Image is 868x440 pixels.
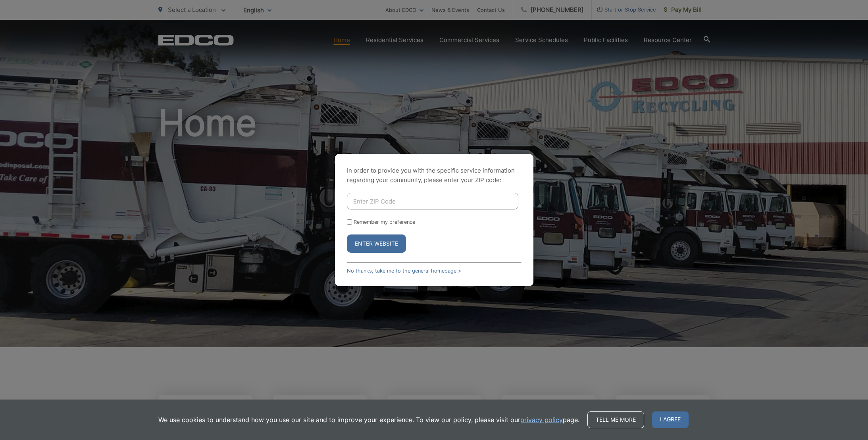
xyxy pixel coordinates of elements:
input: Enter ZIP Code [347,193,518,209]
a: privacy policy [520,415,563,425]
span: I agree [652,411,689,428]
a: Tell me more [587,411,644,428]
button: Enter Website [347,234,406,253]
p: In order to provide you with the specific service information regarding your community, please en... [347,166,522,185]
label: Remember my preference [354,219,415,225]
a: No thanks, take me to the general homepage > [347,268,461,274]
p: We use cookies to understand how you use our site and to improve your experience. To view our pol... [158,415,579,425]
